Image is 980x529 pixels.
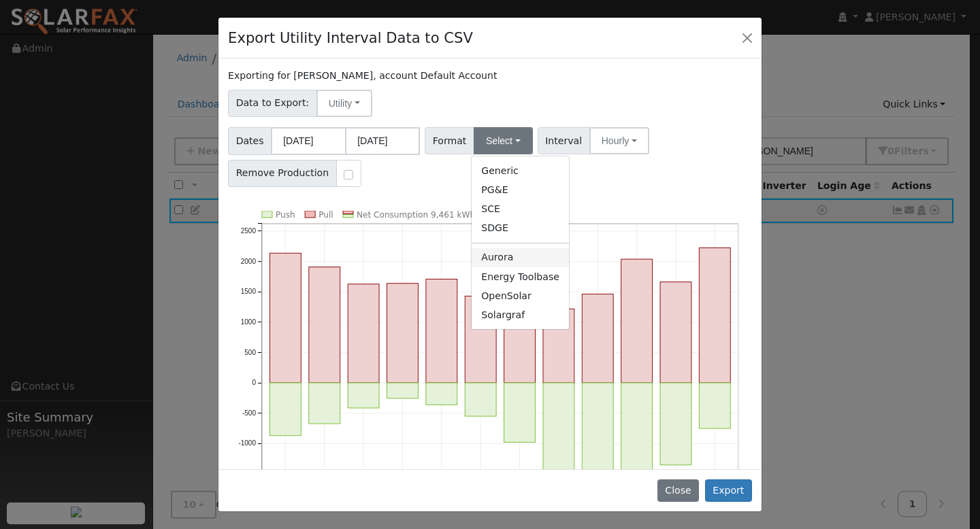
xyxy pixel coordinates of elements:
[276,210,295,220] text: Push
[472,200,569,219] a: SCE
[425,127,474,154] span: Format
[241,227,257,235] text: 2500
[504,383,536,442] rect: onclick=""
[426,279,457,383] rect: onclick=""
[472,180,569,199] a: PG&E
[472,161,569,180] a: Generic
[543,383,574,475] rect: onclick=""
[241,288,257,295] text: 1500
[472,267,569,286] a: Energy Toolbase
[228,127,272,155] span: Dates
[660,281,691,382] rect: onclick=""
[426,383,457,405] rect: onclick=""
[660,383,691,465] rect: onclick=""
[589,127,649,154] button: Hourly
[239,439,257,447] text: -1000
[270,383,301,436] rect: onclick=""
[538,127,590,154] span: Interval
[465,296,496,383] rect: onclick=""
[621,383,653,476] rect: onclick=""
[700,248,731,383] rect: onclick=""
[705,479,752,502] button: Export
[504,298,536,383] rect: onclick=""
[318,210,333,220] text: Pull
[738,28,757,47] button: Close
[242,409,256,417] text: -500
[309,267,340,382] rect: onclick=""
[465,383,496,416] rect: onclick=""
[472,219,569,238] a: SDGE
[543,309,574,383] rect: onclick=""
[621,259,653,383] rect: onclick=""
[357,210,475,220] text: Net Consumption 9,461 kWh
[228,90,317,117] span: Data to Export:
[348,284,379,383] rect: onclick=""
[244,348,256,356] text: 500
[309,383,340,424] rect: onclick=""
[252,379,257,386] text: 0
[582,383,613,489] rect: onclick=""
[474,127,533,154] button: Select
[270,253,301,383] rect: onclick=""
[316,90,372,117] button: Utility
[348,383,379,408] rect: onclick=""
[657,479,699,502] button: Close
[228,69,497,83] label: Exporting for [PERSON_NAME], account Default Account
[472,286,569,305] a: OpenSolar
[472,305,569,324] a: Solargraf
[387,383,419,398] rect: onclick=""
[700,383,731,428] rect: onclick=""
[228,27,473,49] h4: Export Utility Interval Data to CSV
[582,294,613,383] rect: onclick=""
[241,318,257,326] text: 1000
[472,248,569,267] a: Aurora
[228,160,337,187] span: Remove Production
[241,258,257,265] text: 2000
[387,284,419,383] rect: onclick=""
